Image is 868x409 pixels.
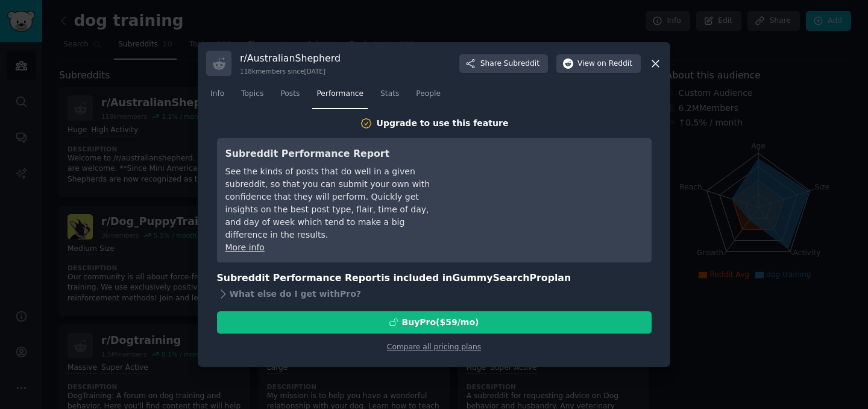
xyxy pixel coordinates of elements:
button: ShareSubreddit [459,54,548,74]
button: Viewon Reddit [556,54,641,74]
a: Topics [237,84,268,109]
span: Share [480,59,539,69]
a: People [412,84,445,109]
div: What else do I get with Pro ? [217,286,652,303]
span: Stats [380,89,399,100]
div: 118k members since [DATE] [240,67,341,75]
span: Topics [241,89,263,100]
span: Subreddit [504,59,539,69]
div: Upgrade to use this feature [377,117,509,130]
a: Compare all pricing plans [387,343,481,351]
h3: r/ AustralianShepherd [240,52,341,65]
a: Stats [376,84,403,109]
span: Posts [280,89,300,100]
button: BuyPro($59/mo) [217,311,652,334]
iframe: YouTube video player [462,147,643,237]
a: More info [225,243,265,252]
span: View [577,59,632,69]
div: Buy Pro ($ 59 /mo ) [402,316,479,329]
a: Performance [312,84,368,109]
a: Posts [276,84,304,109]
span: GummySearch Pro [452,272,547,284]
span: on Reddit [597,59,632,69]
h3: Subreddit Performance Report is included in plan [217,271,652,286]
span: Info [210,89,224,100]
a: Info [206,84,228,109]
h3: Subreddit Performance Report [225,147,445,162]
span: Performance [316,89,363,100]
div: See the kinds of posts that do well in a given subreddit, so that you can submit your own with co... [225,165,445,241]
span: People [416,89,441,100]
